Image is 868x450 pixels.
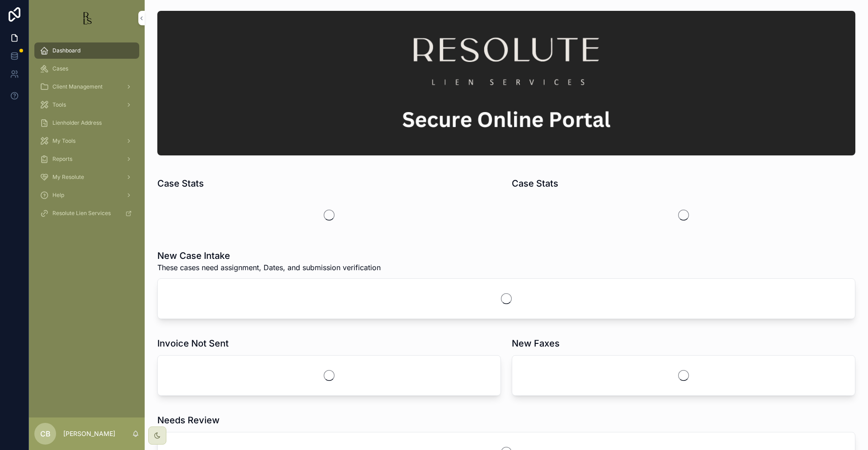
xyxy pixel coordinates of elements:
[34,205,139,221] a: Resolute Lien Services
[80,11,94,25] img: App logo
[157,262,381,273] span: These cases need assignment, Dates, and submission verification
[52,192,64,199] span: Help
[52,155,72,163] span: Reports
[34,133,139,149] a: My Tools
[29,36,145,233] div: scrollable content
[52,210,111,217] span: Resolute Lien Services
[52,47,80,54] span: Dashboard
[157,414,220,427] h1: Needs Review
[40,428,51,439] span: CB
[512,177,558,190] h1: Case Stats
[157,177,204,190] h1: Case Stats
[52,65,68,72] span: Cases
[52,83,103,90] span: Client Management
[52,119,102,127] span: Lienholder Address
[34,79,139,95] a: Client Management
[34,187,139,203] a: Help
[157,249,381,262] h1: New Case Intake
[34,151,139,167] a: Reports
[34,169,139,185] a: My Resolute
[157,337,229,350] h1: Invoice Not Sent
[52,137,75,145] span: My Tools
[512,337,560,350] h1: New Faxes
[52,101,66,108] span: Tools
[34,61,139,77] a: Cases
[63,429,115,438] p: [PERSON_NAME]
[34,97,139,113] a: Tools
[34,115,139,131] a: Lienholder Address
[52,173,84,181] span: My Resolute
[34,42,139,59] a: Dashboard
